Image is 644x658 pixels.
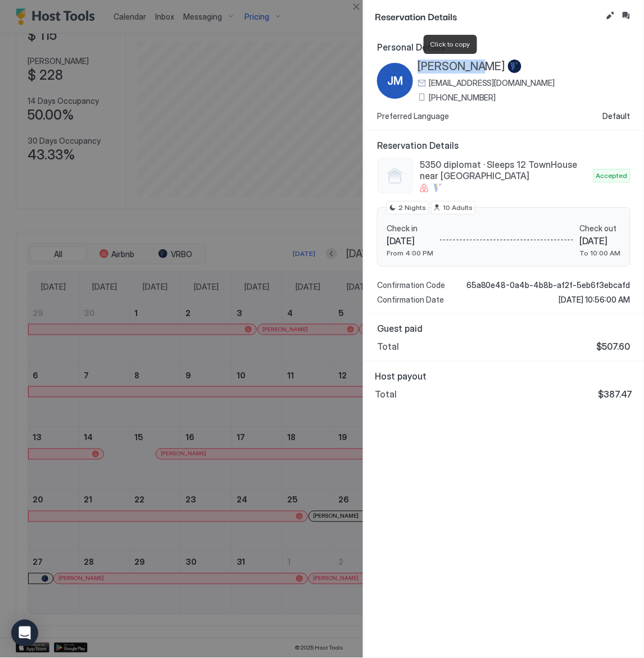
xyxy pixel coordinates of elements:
button: Inbox [619,9,633,22]
span: To 10:00 AM [580,249,621,257]
span: From 4:00 PM [387,249,433,257]
span: [DATE] [387,235,433,246]
span: Host payout [375,371,633,382]
span: Click to copy [430,39,470,49]
span: $387.47 [598,389,633,400]
span: $507.60 [597,341,631,352]
span: Confirmation Code [377,280,445,290]
span: Reservation Details [375,9,601,23]
span: 2 Nights [398,203,426,213]
span: Personal Details [377,42,631,53]
span: 10 Adults [443,203,473,213]
span: Default [603,111,631,121]
span: Total [375,389,397,400]
span: Preferred Language [377,111,449,121]
div: Open Intercom Messenger [11,620,38,647]
span: [PHONE_NUMBER] [429,93,496,103]
span: [PERSON_NAME] [418,60,506,74]
span: Confirmation Date [377,295,444,305]
span: 5350 diplomat · Sleeps 12 TownHouse near [GEOGRAPHIC_DATA] [420,159,589,181]
span: Guest paid [377,323,631,334]
span: [EMAIL_ADDRESS][DOMAIN_NAME] [429,78,555,88]
span: [DATE] [580,235,621,246]
span: Accepted [596,171,628,181]
span: [DATE] 10:56:00 AM [559,295,631,305]
span: JM [387,72,403,89]
span: Total [377,341,399,352]
span: Check in [387,223,433,234]
button: Edit reservation [604,9,617,22]
span: Check out [580,223,621,234]
span: 65a80e48-0a4b-4b8b-af2f-5eb6f3ebcafd [466,280,631,290]
span: Reservation Details [377,140,631,151]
